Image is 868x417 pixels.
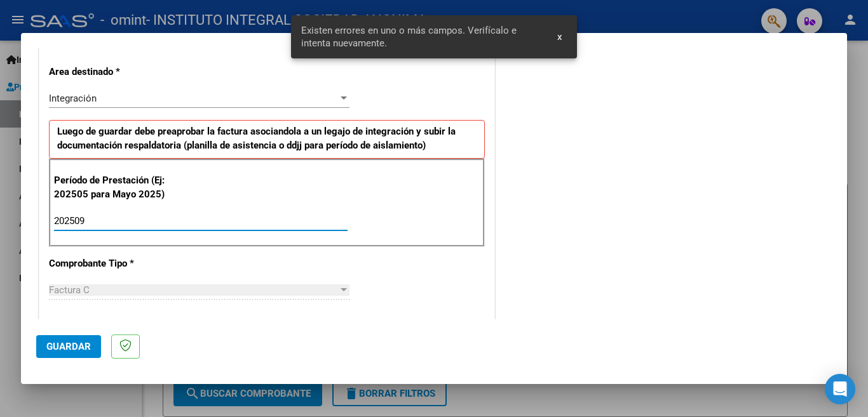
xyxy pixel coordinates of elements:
p: Area destinado * [49,65,180,79]
div: Open Intercom Messenger [825,374,855,404]
span: Existen errores en uno o más campos. Verifícalo e intenta nuevamente. [301,24,543,50]
p: Período de Prestación (Ej: 202505 para Mayo 2025) [54,173,182,202]
span: Integración [49,93,97,104]
button: x [547,25,572,48]
p: Comprobante Tipo * [49,256,180,271]
strong: Luego de guardar debe preaprobar la factura asociandola a un legajo de integración y subir la doc... [57,126,456,152]
span: Factura C [49,284,90,296]
button: Guardar [36,335,101,358]
span: Guardar [46,341,91,352]
span: x [557,31,562,43]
